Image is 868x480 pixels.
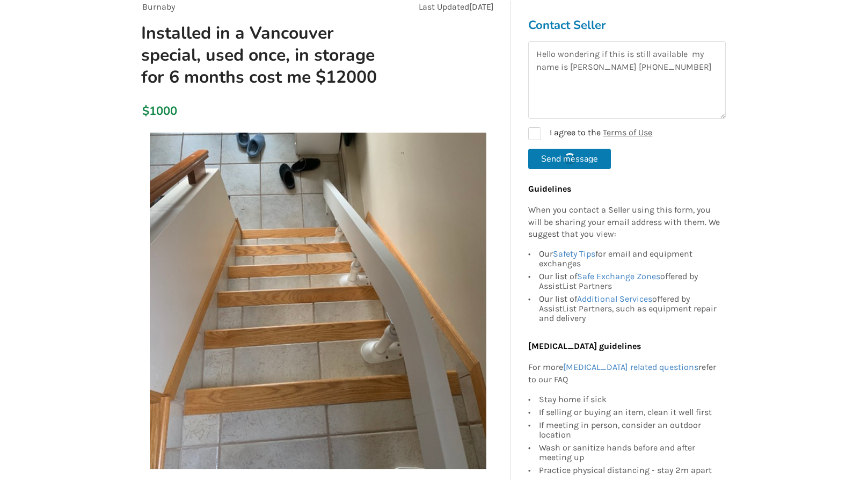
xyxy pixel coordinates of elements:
b: Guidelines [528,184,571,194]
div: Our list of offered by AssistList Partners [539,271,720,293]
span: [DATE] [469,2,494,12]
span: Burnaby [142,2,175,12]
a: Additional Services [577,294,652,304]
textarea: Hello wondering if this is still available my name is [PERSON_NAME] [PHONE_NUMBER] [528,41,726,119]
h1: Installed in a Vancouver special, used once, in storage for 6 months cost me $12000 [133,22,386,88]
div: $1000 [142,104,148,119]
div: Stay home if sick [539,395,720,406]
span: Last Updated [419,2,469,12]
a: [MEDICAL_DATA] related questions [563,362,698,372]
p: When you contact a Seller using this form, you will be sharing your email address with them. We s... [528,204,720,241]
label: I agree to the [528,127,652,140]
div: Our list of offered by AssistList Partners, such as equipment repair and delivery [539,293,720,324]
div: Practice physical distancing - stay 2m apart [539,464,720,477]
a: Terms of Use [603,127,652,137]
div: Our for email and equipment exchanges [539,250,720,271]
a: Safety Tips [553,249,595,259]
div: If meeting in person, consider an outdoor location [539,419,720,441]
a: Safe Exchange Zones [577,272,660,282]
b: [MEDICAL_DATA] guidelines [528,341,641,352]
h3: Contact Seller [528,18,726,33]
button: Send message [528,149,611,169]
p: For more refer to our FAQ [528,361,720,386]
div: If selling or buying an item, clean it well first [539,406,720,419]
div: Wash or sanitize hands before and after meeting up [539,441,720,464]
